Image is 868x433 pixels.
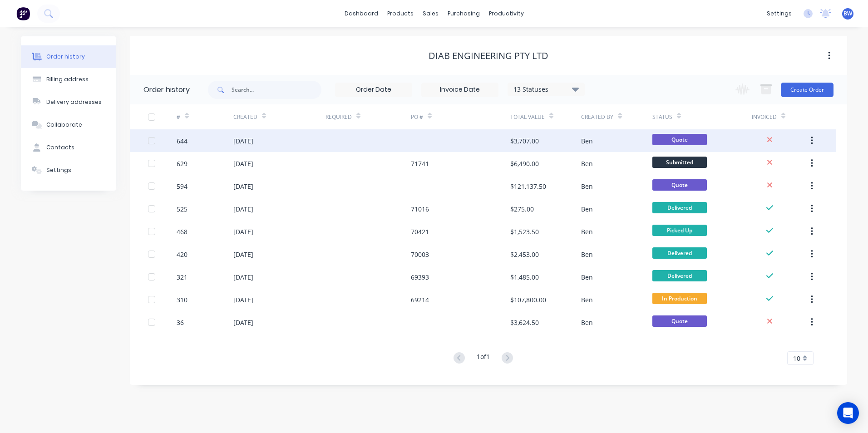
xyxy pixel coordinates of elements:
div: Total Value [510,113,545,121]
div: Ben [581,318,593,327]
div: 70421 [411,227,429,236]
button: Create Order [781,83,833,97]
span: Submitted [652,157,707,168]
span: Delivered [652,270,707,281]
div: Order history [46,53,85,61]
div: Ben [581,227,593,236]
div: Contacts [46,143,74,152]
div: Open Intercom Messenger [837,402,859,424]
div: $3,624.50 [510,318,539,327]
div: productivity [484,7,528,20]
span: Quote [652,179,707,191]
div: Created [233,104,325,129]
div: [DATE] [233,136,253,146]
button: Delivery addresses [21,91,116,113]
div: Created By [581,104,652,129]
div: $275.00 [510,204,534,214]
input: Invoice Date [422,83,498,97]
div: # [177,113,180,121]
div: $2,453.00 [510,250,539,259]
input: Search... [232,81,321,99]
span: Delivered [652,202,707,213]
div: 310 [177,295,187,305]
span: Picked Up [652,225,707,236]
div: Required [325,104,411,129]
div: 71741 [411,159,429,168]
div: $107,800.00 [510,295,546,305]
span: Delivered [652,247,707,259]
div: Created By [581,113,613,121]
div: 525 [177,204,187,214]
div: settings [762,7,796,20]
div: PO # [411,104,510,129]
span: Quote [652,315,707,327]
div: $121,137.50 [510,182,546,191]
div: 644 [177,136,187,146]
div: Ben [581,250,593,259]
div: Ben [581,295,593,305]
div: 594 [177,182,187,191]
div: Settings [46,166,71,174]
div: sales [418,7,443,20]
div: 629 [177,159,187,168]
div: # [177,104,233,129]
div: $3,707.00 [510,136,539,146]
div: Billing address [46,75,89,84]
div: Invoiced [752,113,777,121]
div: 36 [177,318,184,327]
button: Collaborate [21,113,116,136]
div: Created [233,113,257,121]
div: Collaborate [46,121,82,129]
span: Quote [652,134,707,145]
div: Ben [581,159,593,168]
div: 420 [177,250,187,259]
div: products [383,7,418,20]
div: [DATE] [233,295,253,305]
div: 71016 [411,204,429,214]
div: 468 [177,227,187,236]
div: $1,523.50 [510,227,539,236]
span: 10 [793,354,800,363]
div: Status [652,104,752,129]
div: Status [652,113,672,121]
div: Ben [581,204,593,214]
div: 69393 [411,272,429,282]
div: Ben [581,136,593,146]
div: 70003 [411,250,429,259]
div: [DATE] [233,227,253,236]
div: $6,490.00 [510,159,539,168]
button: Settings [21,159,116,182]
div: [DATE] [233,204,253,214]
button: Contacts [21,136,116,159]
div: Delivery addresses [46,98,102,106]
div: $1,485.00 [510,272,539,282]
div: Required [325,113,352,121]
div: purchasing [443,7,484,20]
button: Billing address [21,68,116,91]
div: 13 Statuses [508,84,584,94]
div: 69214 [411,295,429,305]
div: Order history [143,84,190,95]
a: dashboard [340,7,383,20]
span: In Production [652,293,707,304]
div: Total Value [510,104,581,129]
div: [DATE] [233,272,253,282]
img: Factory [16,7,30,20]
div: [DATE] [233,250,253,259]
div: [DATE] [233,318,253,327]
div: 1 of 1 [477,352,490,365]
span: BW [843,10,852,18]
div: Ben [581,182,593,191]
div: 321 [177,272,187,282]
div: DIAB ENGINEERING PTY LTD [429,50,548,61]
div: Ben [581,272,593,282]
button: Order history [21,45,116,68]
div: Invoiced [752,104,809,129]
input: Order Date [335,83,412,97]
div: [DATE] [233,159,253,168]
div: PO # [411,113,423,121]
div: [DATE] [233,182,253,191]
